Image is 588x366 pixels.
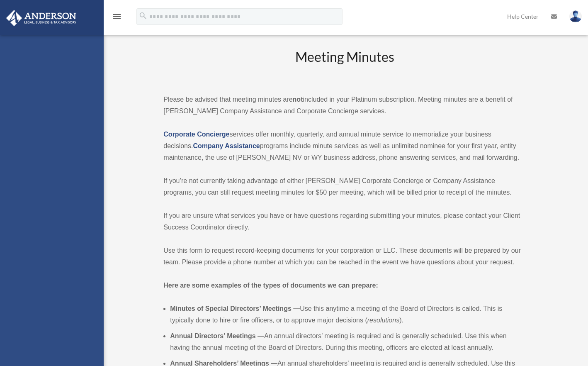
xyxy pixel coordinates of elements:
[163,131,229,138] a: Corporate Concierge
[112,12,122,22] i: menu
[163,48,526,82] h2: Meeting Minutes
[163,94,526,117] p: Please be advised that meeting minutes are included in your Platinum subscription. Meeting minute...
[569,10,582,22] img: User Pic
[163,282,378,289] strong: Here are some examples of the types of documents we can prepare:
[170,303,526,326] li: Use this anytime a meeting of the Board of Directors is called. This is typically done to hire or...
[138,11,148,20] i: search
[163,129,526,163] p: services offer monthly, quarterly, and annual minute service to memorialize your business decisio...
[163,245,526,268] p: Use this form to request record-keeping documents for your corporation or LLC. These documents wi...
[170,332,264,339] b: Annual Directors’ Meetings —
[367,317,399,324] em: resolutions
[193,142,260,149] a: Company Assistance
[170,305,300,312] b: Minutes of Special Directors’ Meetings —
[163,210,526,233] p: If you are unsure what services you have or have questions regarding submitting your minutes, ple...
[4,10,79,26] img: Anderson Advisors Platinum Portal
[163,175,526,198] p: If you’re not currently taking advantage of either [PERSON_NAME] Corporate Concierge or Company A...
[170,330,526,354] li: An annual directors’ meeting is required and is generally scheduled. Use this when having the ann...
[112,15,122,22] a: menu
[293,96,303,103] strong: not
